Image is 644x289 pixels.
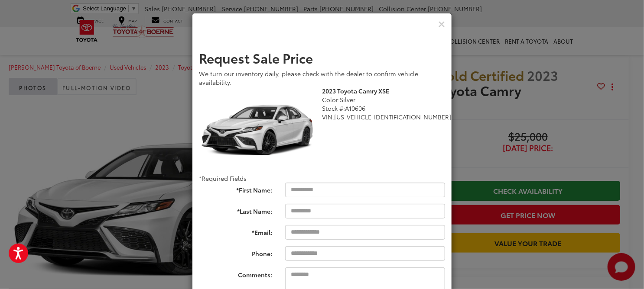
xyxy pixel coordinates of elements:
span: Color: [322,95,340,104]
span: [US_VEHICLE_IDENTIFICATION_NUMBER] [334,112,451,121]
label: *Email: [192,225,279,237]
label: Phone: [192,246,279,258]
span: A10606 [345,104,365,112]
button: Close [438,19,445,29]
div: We turn our inventory daily, please check with the dealer to confirm vehicle availability. [199,69,445,87]
span: Silver [340,95,355,104]
span: *Required Fields [199,174,247,183]
img: 2023 Toyota Camry XSE [199,87,315,174]
h2: Request Sale Price [199,51,445,65]
span: VIN: [322,112,334,121]
label: Comments: [192,267,279,279]
label: *First Name: [192,183,279,194]
label: *Last Name: [192,204,279,215]
b: 2023 Toyota Camry XSE [322,87,389,95]
span: Stock #: [322,104,345,112]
